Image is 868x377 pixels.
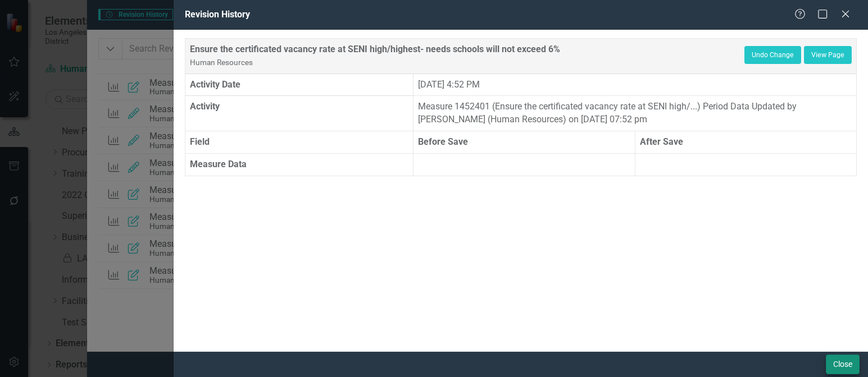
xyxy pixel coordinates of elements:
[185,9,250,20] span: Revision History
[413,96,857,131] td: Measure 1452401 (Ensure the certificated vacancy rate at SENI high/...) Period Data Updated by [P...
[185,153,413,176] th: Measure Data
[185,73,413,96] th: Activity Date
[185,96,413,131] th: Activity
[185,131,413,154] th: Field
[744,46,801,64] button: Undo Change
[190,58,253,67] small: Human Resources
[826,355,860,374] button: Close
[635,131,856,154] th: After Save
[413,73,857,96] td: [DATE] 4:52 PM
[804,46,852,64] a: View Page
[413,131,635,154] th: Before Save
[190,43,744,69] div: Ensure the certificated vacancy rate at SENI high/highest- needs schools will not exceed 6%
